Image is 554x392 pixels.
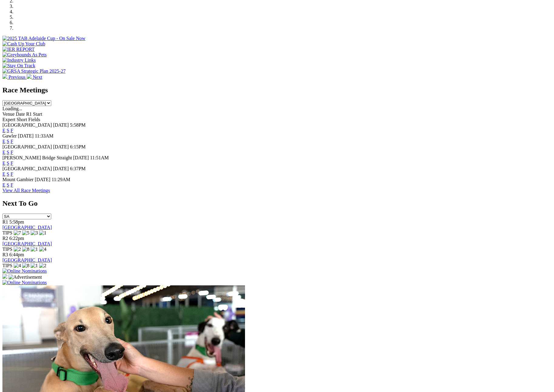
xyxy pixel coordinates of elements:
a: F [11,171,13,177]
img: 15187_Greyhounds_GreysPlayCentral_Resize_SA_WebsiteBanner_300x115_2025.jpg [2,274,7,279]
img: 2025 TAB Adelaide Cup - On Sale Now [2,36,86,41]
span: Date [16,111,25,117]
span: Previous [8,75,25,80]
a: E [2,171,5,177]
a: S [7,161,9,166]
span: [DATE] [73,155,89,160]
a: S [7,182,9,188]
span: Short [17,117,27,122]
span: [GEOGRAPHIC_DATA] [2,144,52,149]
span: TIPS [2,230,12,235]
h2: Race Meetings [2,86,552,94]
img: 3 [31,230,38,236]
img: 8 [22,263,29,268]
a: E [2,161,5,166]
a: E [2,139,5,144]
a: E [2,128,5,133]
img: Online Nominations [2,268,47,274]
a: F [11,128,13,133]
span: [DATE] [18,133,34,138]
span: R1 [2,219,8,224]
span: 6:44pm [9,252,24,257]
img: 7 [14,230,21,236]
span: 6:15PM [70,144,86,149]
span: Fields [28,117,40,122]
a: S [7,139,9,144]
span: [DATE] [53,144,69,149]
span: 11:33AM [35,133,54,138]
span: [DATE] [53,122,69,128]
span: [DATE] [35,177,51,182]
span: 11:51AM [90,155,109,160]
span: Expert [2,117,15,122]
img: 2 [39,263,46,268]
img: 1 [39,230,46,236]
span: [GEOGRAPHIC_DATA] [2,122,52,128]
a: S [7,171,9,177]
a: Next [27,75,42,80]
span: 5:58pm [9,219,24,224]
a: S [7,128,9,133]
span: 5:58PM [70,122,86,128]
img: IER REPORT [2,47,35,52]
h2: Next To Go [2,199,552,208]
img: 1 [31,247,38,252]
img: 5 [22,230,29,236]
img: Greyhounds As Pets [2,52,47,58]
img: GRSA Strategic Plan 2025-27 [2,68,65,74]
img: chevron-right-pager-white.svg [27,74,32,79]
img: 1 [31,263,38,268]
span: [PERSON_NAME] Bridge Straight [2,155,72,160]
span: [DATE] [53,166,69,171]
img: 8 [22,247,29,252]
span: Gawler [2,133,17,138]
a: Previous [2,75,27,80]
img: Cash Up Your Club [2,41,45,47]
span: Loading... [2,106,22,111]
span: 6:37PM [70,166,86,171]
a: E [2,150,5,155]
img: chevron-left-pager-white.svg [2,74,7,79]
a: F [11,139,13,144]
span: Mount Gambier [2,177,34,182]
a: [GEOGRAPHIC_DATA] [2,225,52,230]
img: 4 [14,263,21,268]
span: Venue [2,111,15,117]
img: Stay On Track [2,63,35,68]
span: 11:29AM [52,177,70,182]
img: 4 [39,247,46,252]
img: Online Nominations [2,280,47,285]
a: F [11,150,13,155]
span: TIPS [2,247,12,252]
a: E [2,182,5,188]
span: TIPS [2,263,12,268]
span: R2 [2,236,8,241]
span: R3 [2,252,8,257]
a: S [7,150,9,155]
img: Advertisement [8,274,42,280]
span: R1 Start [26,111,42,117]
a: F [11,161,13,166]
a: F [11,182,13,188]
a: View All Race Meetings [2,188,50,193]
a: [GEOGRAPHIC_DATA] [2,241,52,246]
span: Next [33,75,42,80]
span: 6:22pm [9,236,24,241]
img: Industry Links [2,58,36,63]
span: [GEOGRAPHIC_DATA] [2,166,52,171]
a: [GEOGRAPHIC_DATA] [2,257,52,263]
img: 2 [14,247,21,252]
